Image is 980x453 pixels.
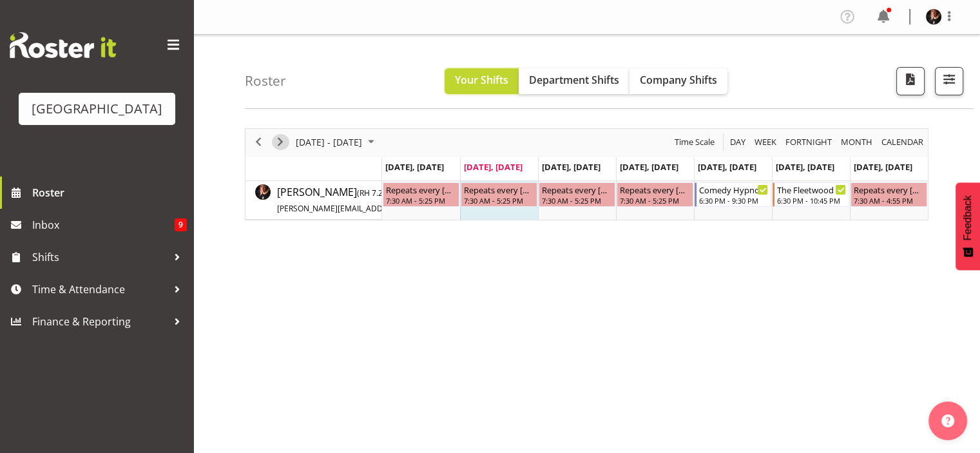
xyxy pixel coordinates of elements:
[10,32,116,58] img: Rosterit website logo
[962,195,974,240] span: Feedback
[277,184,582,215] a: [PERSON_NAME](RH 7.25)[PERSON_NAME][EMAIL_ADDRESS][PERSON_NAME][DOMAIN_NAME]
[673,134,717,150] button: Time Scale
[935,67,963,95] button: Filter Shifts
[445,68,519,94] button: Your Shifts
[850,182,927,207] div: Michelle Englehardt"s event - Repeats every sunday - Michelle Englehardt Begin From Sunday, Octob...
[854,161,912,173] span: [DATE], [DATE]
[464,183,534,196] div: Repeats every [DATE] - [PERSON_NAME]
[620,183,690,196] div: Repeats every [DATE] - [PERSON_NAME]
[250,134,267,150] button: Previous
[777,195,846,206] div: 6:30 PM - 10:45 PM
[695,182,771,207] div: Michelle Englehardt"s event - Comedy Hypnotist - Frankie Mac Begin From Friday, October 10, 2025 ...
[519,68,629,94] button: Department Shifts
[360,188,387,198] span: RH 7.25
[385,161,444,173] span: [DATE], [DATE]
[753,134,779,150] button: Timeline Week
[32,215,175,235] span: Inbox
[245,181,382,220] td: Michelle Englehardt resource
[854,195,924,206] div: 7:30 AM - 4:55 PM
[629,68,727,94] button: Company Shifts
[673,134,716,150] span: Time Scale
[840,134,874,150] span: Month
[464,195,534,206] div: 7:30 AM - 5:25 PM
[784,134,833,150] span: Fortnight
[617,182,693,207] div: Michelle Englehardt"s event - Repeats every thursday - Michelle Englehardt Begin From Thursday, O...
[880,134,925,150] span: calendar
[839,134,875,150] button: Timeline Month
[728,134,748,150] button: Timeline Day
[539,182,615,207] div: Michelle Englehardt"s event - Repeats every wednesday - Michelle Englehardt Begin From Wednesday,...
[245,73,286,88] h4: Roster
[941,414,954,427] img: help-xxl-2.png
[32,183,187,202] span: Roster
[272,134,289,150] button: Next
[729,134,747,150] span: Day
[32,280,168,299] span: Time & Attendance
[753,134,778,150] span: Week
[956,182,980,270] button: Feedback - Show survey
[926,9,941,24] img: michelle-englehardt77a61dd232cbae36c93d4705c8cf7ee3.png
[383,182,459,207] div: Michelle Englehardt"s event - Repeats every monday - Michelle Englehardt Begin From Monday, Octob...
[386,195,456,206] div: 7:30 AM - 5:25 PM
[699,183,768,196] div: Comedy Hypnotist - [PERSON_NAME]
[386,183,456,196] div: Repeats every [DATE] - [PERSON_NAME]
[175,218,187,231] span: 9
[698,161,756,173] span: [DATE], [DATE]
[777,183,846,196] div: The Fleetwood Mac Experience
[542,195,612,206] div: 7:30 AM - 5:25 PM
[464,161,523,173] span: [DATE], [DATE]
[291,129,382,156] div: October 06 - 12, 2025
[620,195,690,206] div: 7:30 AM - 5:25 PM
[277,203,526,214] span: [PERSON_NAME][EMAIL_ADDRESS][PERSON_NAME][DOMAIN_NAME]
[461,182,537,207] div: Michelle Englehardt"s event - Repeats every tuesday - Michelle Englehardt Begin From Tuesday, Oct...
[32,99,162,119] div: [GEOGRAPHIC_DATA]
[245,128,928,220] div: Timeline Week of October 7, 2025
[294,134,380,150] button: October 2025
[269,129,291,156] div: next period
[277,185,582,215] span: [PERSON_NAME]
[773,182,849,207] div: Michelle Englehardt"s event - The Fleetwood Mac Experience Begin From Saturday, October 11, 2025 ...
[776,161,834,173] span: [DATE], [DATE]
[879,134,926,150] button: Month
[382,181,928,220] table: Timeline Week of October 7, 2025
[542,183,612,196] div: Repeats every [DATE] - [PERSON_NAME]
[294,134,363,150] span: [DATE] - [DATE]
[896,67,925,95] button: Download a PDF of the roster according to the set date range.
[32,247,168,267] span: Shifts
[529,73,619,87] span: Department Shifts
[699,195,768,206] div: 6:30 PM - 9:30 PM
[640,73,717,87] span: Company Shifts
[783,134,834,150] button: Fortnight
[854,183,924,196] div: Repeats every [DATE] - [PERSON_NAME]
[542,161,600,173] span: [DATE], [DATE]
[620,161,678,173] span: [DATE], [DATE]
[357,188,390,198] span: ( )
[247,129,269,156] div: previous period
[455,73,508,87] span: Your Shifts
[32,312,168,331] span: Finance & Reporting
